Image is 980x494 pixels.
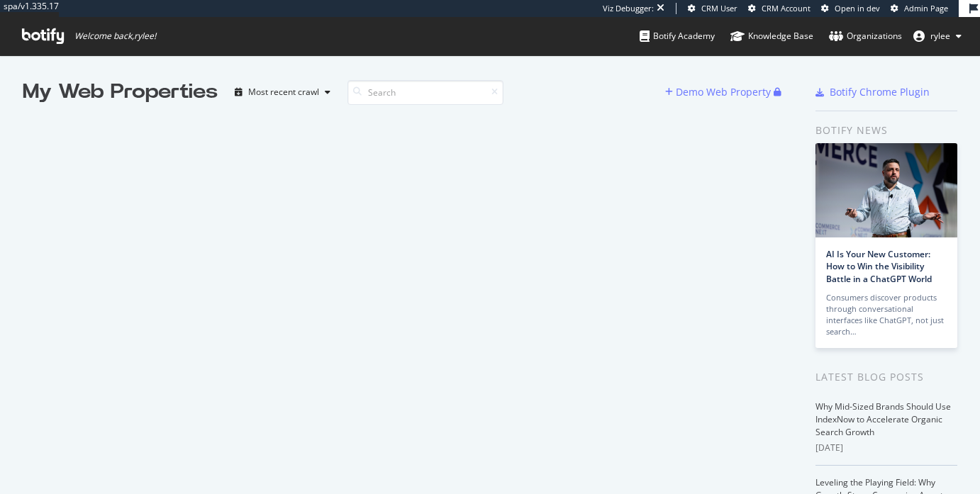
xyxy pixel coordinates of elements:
div: Most recent crawl [248,88,319,96]
button: Demo Web Property [665,81,774,103]
div: Botify Chrome Plugin [830,85,930,99]
span: Open in dev [835,3,880,13]
a: Botify Academy [640,17,715,55]
button: rylee [902,25,973,47]
div: Viz Debugger: [603,3,654,14]
div: Organizations [829,29,902,43]
span: rylee [930,30,950,42]
span: Welcome back, rylee ! [74,30,156,42]
div: [DATE] [815,442,957,454]
span: Admin Page [904,3,948,13]
div: My Web Properties [23,78,218,106]
a: Demo Web Property [665,86,774,98]
div: Demo Web Property [676,85,771,99]
div: Consumers discover products through conversational interfaces like ChatGPT, not just search… [826,292,947,337]
a: Knowledge Base [730,17,813,55]
span: CRM Account [762,3,811,13]
a: CRM User [688,3,737,14]
a: CRM Account [748,3,811,14]
input: Search [347,80,503,105]
a: Open in dev [821,3,880,14]
a: Why Mid-Sized Brands Should Use IndexNow to Accelerate Organic Search Growth [815,400,951,438]
a: Botify Chrome Plugin [815,85,930,99]
a: Organizations [829,17,902,55]
div: Latest Blog Posts [815,369,957,385]
div: Knowledge Base [730,29,813,43]
span: CRM User [701,3,737,13]
a: AI Is Your New Customer: How to Win the Visibility Battle in a ChatGPT World [826,248,932,284]
a: Admin Page [891,3,948,14]
div: Botify Academy [640,29,715,43]
button: Most recent crawl [229,81,336,103]
img: AI Is Your New Customer: How to Win the Visibility Battle in a ChatGPT World [815,143,957,237]
div: Botify news [815,123,957,138]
